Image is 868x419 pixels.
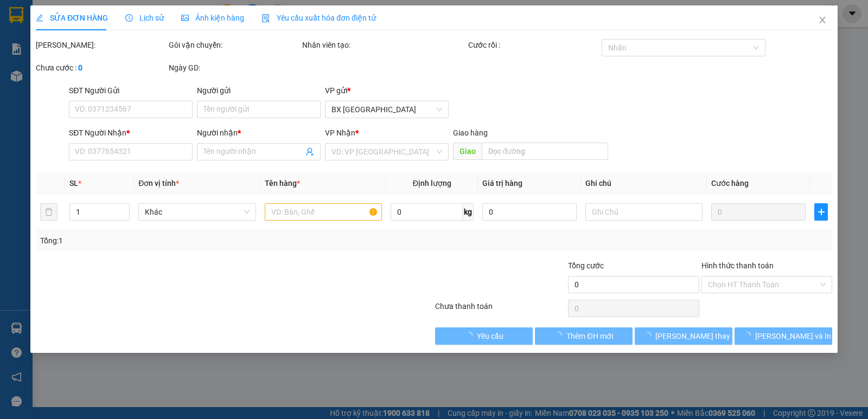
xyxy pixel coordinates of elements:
[554,332,566,339] span: loading
[69,127,193,139] div: SĐT Người Nhận
[40,235,336,247] div: Tổng: 1
[465,332,477,339] span: loading
[453,143,482,160] span: Giao
[482,179,522,188] span: Giá trị hàng
[125,14,164,22] span: Lịch sử
[735,327,832,345] button: [PERSON_NAME] và In
[743,332,755,339] span: loading
[181,14,244,22] span: Ảnh kiện hàng
[585,203,703,221] input: Ghi Chú
[635,327,732,345] button: [PERSON_NAME] thay đổi
[453,128,488,137] span: Giao hàng
[138,179,179,188] span: Đơn vị tính
[197,85,321,96] div: Người gửi
[36,62,167,74] div: Chưa cước :
[36,14,43,22] span: edit
[36,39,167,51] div: [PERSON_NAME]:
[181,14,189,22] span: picture
[69,85,193,96] div: SĐT Người Gửi
[78,63,82,72] b: 0
[711,203,806,221] input: 0
[535,327,633,345] button: Thêm ĐH mới
[40,203,58,221] button: delete
[169,39,299,51] div: Gói vận chuyển:
[814,203,828,221] button: plus
[463,203,474,221] span: kg
[125,14,133,22] span: clock-circle
[197,127,321,139] div: Người nhận
[701,261,774,270] label: Hình thức thanh toán
[261,14,376,22] span: Yêu cầu xuất hóa đơn điện tử
[36,14,108,22] span: SỬA ĐƠN HÀNG
[711,179,749,188] span: Cước hàng
[434,300,567,319] div: Chưa thanh toán
[581,173,707,194] th: Ghi chú
[145,204,249,220] span: Khác
[566,330,612,342] span: Thêm ĐH mới
[265,179,300,188] span: Tên hàng
[69,179,78,188] span: SL
[331,101,442,118] span: BX Tân Châu
[815,208,827,216] span: plus
[325,128,355,137] span: VP Nhận
[755,330,831,342] span: [PERSON_NAME] và In
[435,327,533,345] button: Yêu cầu
[265,203,382,221] input: VD: Bàn, Ghế
[468,39,599,51] div: Cước rồi :
[568,261,604,270] span: Tổng cước
[169,62,299,74] div: Ngày GD:
[655,330,742,342] span: [PERSON_NAME] thay đổi
[807,5,838,36] button: Close
[818,16,827,24] span: close
[413,179,451,188] span: Định lượng
[477,330,503,342] span: Yêu cầu
[643,332,655,339] span: loading
[302,39,467,51] div: Nhân viên tạo:
[261,14,270,23] img: icon
[305,147,314,156] span: user-add
[482,143,609,160] input: Dọc đường
[325,85,449,96] div: VP gửi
